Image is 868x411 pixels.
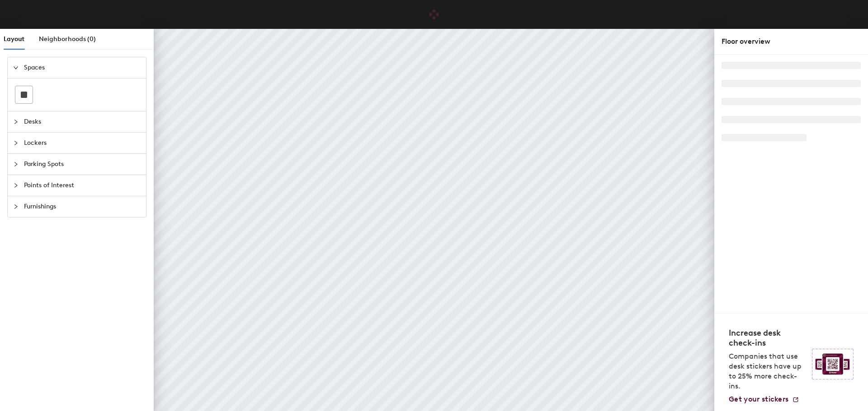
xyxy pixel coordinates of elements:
[13,119,19,125] span: collapsed
[24,154,141,175] span: Parking Spots
[24,111,141,132] span: Desks
[24,175,141,196] span: Points of Interest
[39,35,96,43] span: Neighborhoods (0)
[13,65,19,70] span: expanded
[13,162,19,167] span: collapsed
[729,395,799,404] a: Get your stickers
[729,395,788,403] span: Get your stickers
[729,351,807,391] p: Companies that use desk stickers have up to 25% more check-ins.
[24,133,141,153] span: Lockers
[4,35,24,43] span: Layout
[729,328,807,348] h4: Increase desk check-ins
[13,140,19,146] span: collapsed
[722,36,861,47] div: Floor overview
[812,349,854,379] img: Sticker logo
[13,204,19,209] span: collapsed
[24,196,141,217] span: Furnishings
[13,183,19,188] span: collapsed
[24,57,141,78] span: Spaces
